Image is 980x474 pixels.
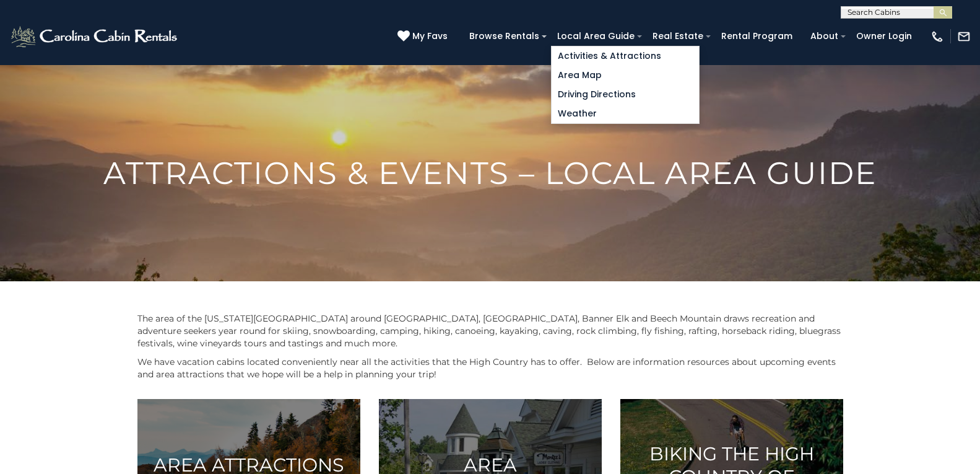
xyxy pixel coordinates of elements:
a: Browse Rentals [463,27,545,46]
img: mail-regular-white.png [957,30,971,43]
a: Local Area Guide [551,27,641,46]
a: Owner Login [850,27,918,46]
p: We have vacation cabins located conveniently near all the activities that the High Country has to... [137,356,843,380]
a: Real Estate [646,27,709,46]
a: Rental Program [715,27,799,46]
a: Area Map [552,66,699,85]
a: My Favs [397,30,451,43]
a: About [804,27,844,46]
a: Activities & Attractions [552,46,699,66]
img: phone-regular-white.png [930,30,944,43]
a: Weather [552,104,699,123]
a: Driving Directions [552,85,699,104]
p: The area of the [US_STATE][GEOGRAPHIC_DATA] around [GEOGRAPHIC_DATA], [GEOGRAPHIC_DATA], Banner E... [137,312,843,349]
span: My Favs [412,30,448,43]
img: White-1-2.png [9,24,181,49]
